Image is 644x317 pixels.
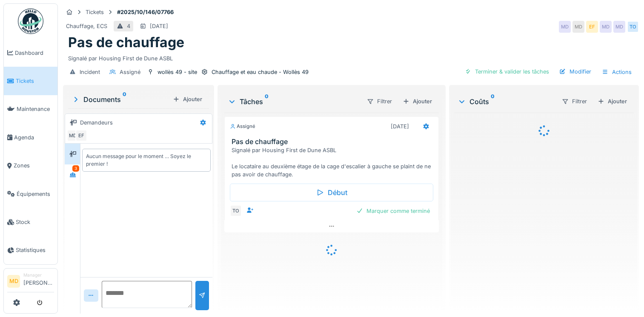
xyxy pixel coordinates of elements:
[4,152,57,180] a: Zones
[150,22,168,30] div: [DATE]
[230,123,255,130] div: Assigné
[212,68,309,76] div: Chauffage et eau chaude - Wollès 49
[72,165,79,172] div: 3
[86,153,207,168] div: Aucun message pour le moment … Soyez le premier !
[17,105,54,113] span: Maintenance
[4,208,57,236] a: Stock
[491,96,495,107] sup: 0
[127,22,130,30] div: 4
[232,138,435,146] h3: Pas de chauffage
[4,123,57,151] a: Agenda
[559,21,571,33] div: MD
[16,246,54,254] span: Statistiques
[598,66,635,78] div: Actions
[4,180,57,208] a: Équipements
[14,161,54,170] span: Zones
[458,96,555,107] div: Coûts
[17,190,54,198] span: Équipements
[123,94,126,105] sup: 0
[157,68,197,76] div: wollès 49 - site
[16,218,54,226] span: Stock
[7,272,54,292] a: MD Manager[PERSON_NAME]
[353,205,433,217] div: Marquer comme terminé
[66,22,107,30] div: Chauffage, ECS
[363,95,396,108] div: Filtrer
[461,66,552,77] div: Terminer & valider les tâches
[68,34,184,51] h1: Pas de chauffage
[7,275,20,288] li: MD
[72,94,169,105] div: Documents
[613,21,625,33] div: MD
[15,49,54,57] span: Dashboard
[230,184,433,201] div: Début
[23,272,54,290] li: [PERSON_NAME]
[230,205,242,217] div: TO
[4,95,57,123] a: Maintenance
[114,8,177,16] strong: #2025/10/146/07766
[627,21,639,33] div: TO
[14,133,54,142] span: Agenda
[4,39,57,67] a: Dashboard
[16,77,54,85] span: Tickets
[586,21,598,33] div: EF
[600,21,612,33] div: MD
[169,93,206,105] div: Ajouter
[4,67,57,95] a: Tickets
[556,66,595,77] div: Modifier
[232,146,435,179] div: Signalé par Housing First de Dune ASBL Le locataire au deuxième étage de la cage d'escalier à gau...
[80,68,100,76] div: Incident
[399,96,435,107] div: Ajouter
[265,96,269,107] sup: 0
[4,236,57,264] a: Statistiques
[228,96,360,107] div: Tâches
[572,21,584,33] div: MD
[68,51,634,62] div: Signalé par Housing First de Dune ASBL
[67,130,79,142] div: MD
[558,95,591,108] div: Filtrer
[80,119,113,127] div: Demandeurs
[86,8,104,16] div: Tickets
[594,96,630,107] div: Ajouter
[23,272,54,278] div: Manager
[391,122,409,130] div: [DATE]
[120,68,140,76] div: Assigné
[75,130,87,142] div: EF
[18,8,43,34] img: Badge_color-CXgf-gQk.svg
